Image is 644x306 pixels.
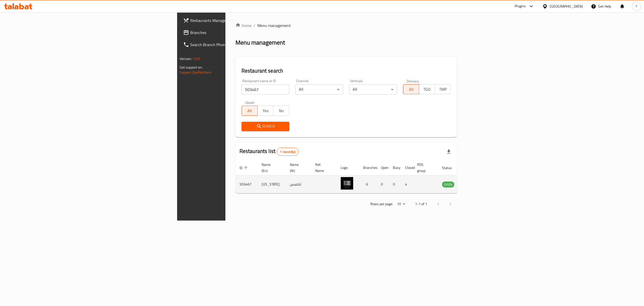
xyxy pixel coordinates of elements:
td: 4 [401,175,413,193]
div: Plugins [515,3,526,9]
label: Upsell [245,101,254,104]
span: No [275,107,287,114]
h2: Menu management [235,39,285,47]
div: All [295,84,343,95]
button: No [273,106,289,116]
p: Rows per page: [370,201,393,207]
span: POS group [417,162,432,174]
a: Branches [179,26,285,39]
span: Get support on: [180,64,203,71]
span: ID [239,165,249,171]
th: Open [377,160,389,175]
span: TGO [421,86,433,93]
button: Yes [257,106,273,116]
button: TGO [419,84,435,94]
label: Delivery [407,79,419,83]
th: Branches [359,160,377,175]
button: All [403,84,419,94]
span: TMP [437,86,449,93]
div: Rows per page: [395,200,407,208]
p: 1-1 of 1 [415,201,427,207]
span: Search [246,123,285,130]
input: Search for restaurant name or ID.. [242,84,289,95]
td: تاكسس [286,175,311,193]
span: OPEN [442,182,454,188]
th: Logo [337,160,359,175]
td: 0 [389,175,401,193]
div: Total records count [277,148,299,156]
span: 1 record(s) [277,149,298,154]
th: Busy [389,160,401,175]
td: 6 [359,175,377,193]
a: Search Branch Phone [179,39,285,51]
button: Search [242,122,289,131]
span: Status [442,165,458,171]
span: All [405,86,417,93]
a: Restaurants Management [179,14,285,26]
div: All [349,84,397,95]
span: Version: [180,55,192,62]
th: Closed [401,160,413,175]
span: Branches [190,29,281,36]
h2: Restaurant search [242,67,451,75]
span: Y [635,4,637,9]
span: Restaurants Management [190,17,281,23]
span: 1.0.0 [193,55,200,62]
td: 0 [377,175,389,193]
div: [GEOGRAPHIC_DATA] [550,4,583,9]
img: Texas [341,177,353,190]
button: All [242,106,258,116]
nav: breadcrumb [235,22,457,28]
span: Name (En) [262,162,280,174]
span: Search Branch Phone [190,42,281,48]
span: Name (Ar) [290,162,305,174]
table: enhanced table [235,160,482,193]
div: Export file [443,146,455,158]
span: Yes [260,107,271,114]
span: Ref. Name [315,162,331,174]
span: All [244,107,256,114]
button: TMP [435,84,451,94]
h2: Restaurants list [239,147,299,156]
a: Support.OpsPlatform [180,69,212,76]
